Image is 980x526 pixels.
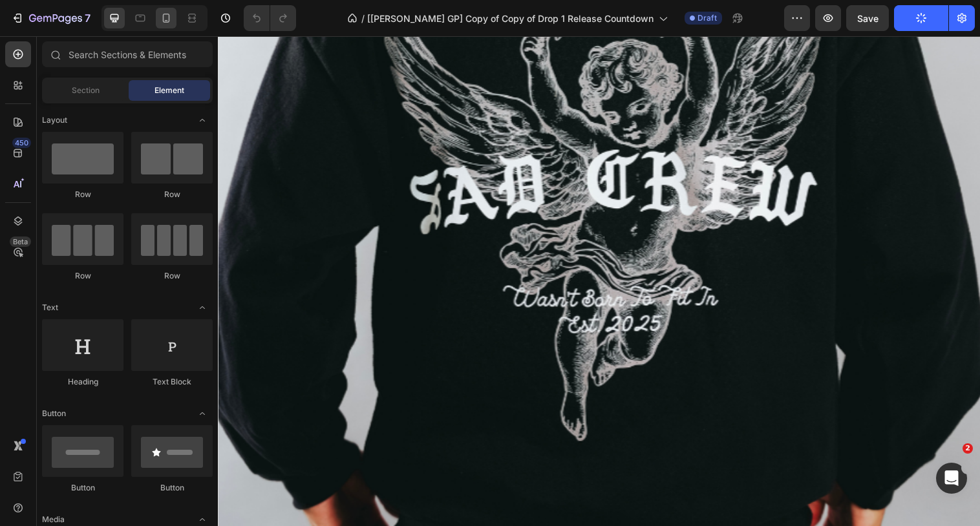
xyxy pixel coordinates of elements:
[72,85,100,96] span: Section
[367,12,654,25] span: [[PERSON_NAME] GP] Copy of Copy of Drop 1 Release Countdown
[12,138,31,148] div: 450
[10,237,31,247] div: Beta
[42,302,58,313] span: Text
[857,13,879,24] span: Save
[192,403,213,424] span: Toggle open
[192,297,213,318] span: Toggle open
[42,514,65,525] span: Media
[936,463,967,494] iframe: Intercom live chat
[85,10,91,26] p: 7
[192,110,213,131] span: Toggle open
[42,270,123,282] div: Row
[244,5,296,31] div: Undo/Redo
[154,85,184,96] span: Element
[5,5,96,31] button: 7
[42,376,123,388] div: Heading
[963,443,973,454] span: 2
[361,12,365,25] span: /
[42,189,123,200] div: Row
[131,189,213,200] div: Row
[131,270,213,282] div: Row
[131,376,213,388] div: Text Block
[42,41,213,67] input: Search Sections & Elements
[698,12,717,24] span: Draft
[42,114,67,126] span: Layout
[42,408,66,419] span: Button
[42,482,123,494] div: Button
[131,482,213,494] div: Button
[846,5,889,31] button: Save
[218,36,980,526] iframe: Design area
